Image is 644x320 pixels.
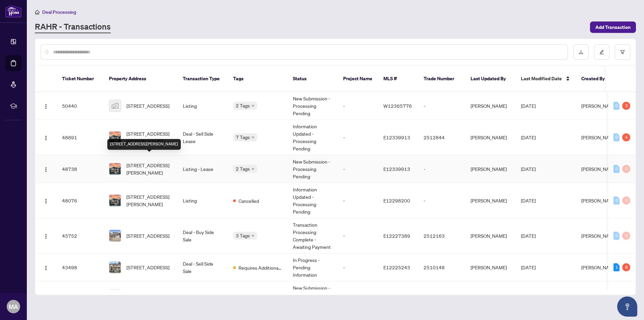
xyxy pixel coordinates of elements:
td: 2512844 [418,120,465,155]
td: Listing [177,92,228,120]
a: RAHR - Transactions [35,21,111,33]
span: [DATE] [521,197,536,203]
img: thumbnail-img [109,163,121,175]
img: Logo [43,167,49,172]
span: E12225243 [383,264,410,270]
button: edit [594,44,609,60]
span: Cancelled [238,197,259,204]
td: - [338,120,378,155]
td: Listing - Lease [177,155,228,183]
span: down [251,104,255,107]
td: - [418,281,465,309]
button: Logo [41,100,51,111]
span: W12365776 [383,103,412,109]
td: Transaction Processing Complete - Awaiting Payment [287,218,338,254]
button: Add Transaction [590,21,636,33]
span: 2 Tags [236,102,250,109]
div: 0 [613,102,620,110]
td: [PERSON_NAME] [465,183,516,218]
td: In Progress - Pending Information [287,254,338,281]
span: [STREET_ADDRESS] [126,232,169,239]
button: Logo [41,195,51,206]
span: [STREET_ADDRESS] [126,264,169,271]
span: edit [599,50,604,54]
td: Listing [177,281,228,309]
span: [PERSON_NAME] [581,134,618,140]
span: [PERSON_NAME] [581,103,618,109]
th: Property Address [104,66,177,92]
td: 48891 [57,120,104,155]
div: 3 [622,102,630,110]
span: Requires Additional Docs [238,264,282,271]
div: 0 [613,165,620,173]
span: [PERSON_NAME] [581,264,618,270]
td: 43498 [57,254,104,281]
td: Deal - Sell Side Sale [177,254,228,281]
td: 2510148 [418,254,465,281]
td: 45752 [57,218,104,254]
span: home [35,10,40,14]
td: - [338,218,378,254]
div: 0 [613,133,620,141]
th: Trade Number [418,66,465,92]
div: 4 [622,133,630,141]
div: 0 [622,196,630,204]
span: down [251,167,255,171]
th: Ticket Number [57,66,104,92]
td: [PERSON_NAME] [465,155,516,183]
td: 48738 [57,155,104,183]
th: Project Name [338,66,378,92]
td: New Submission - Processing Pending [287,92,338,120]
span: [STREET_ADDRESS][PERSON_NAME] [126,193,172,208]
td: [PERSON_NAME] [465,254,516,281]
span: download [579,50,583,54]
span: Add Transaction [595,22,631,33]
span: [PERSON_NAME] [581,166,618,172]
div: 0 [613,196,620,204]
span: down [251,136,255,139]
th: Tags [228,66,287,92]
td: New Submission - Processing Pending [287,281,338,309]
td: New Submission - Processing Pending [287,155,338,183]
td: 41151 [57,281,104,309]
img: Logo [43,135,49,141]
td: [PERSON_NAME] [465,218,516,254]
td: - [418,183,465,218]
td: - [338,183,378,218]
img: Logo [43,234,49,239]
td: [PERSON_NAME] [465,120,516,155]
td: - [338,254,378,281]
th: Status [287,66,338,92]
th: MLS # [378,66,418,92]
span: [STREET_ADDRESS][PERSON_NAME] [126,162,172,176]
span: 2 Tags [236,165,250,173]
span: E12339913 [383,134,410,140]
td: [PERSON_NAME] [465,281,516,309]
th: Transaction Type [177,66,228,92]
td: Listing [177,183,228,218]
div: 1 [613,263,620,271]
button: download [573,44,589,60]
span: down [251,234,255,237]
span: [DATE] [521,166,536,172]
td: - [338,155,378,183]
span: filter [620,50,625,54]
span: E12298200 [383,197,410,203]
img: Logo [43,198,49,204]
td: - [338,281,378,309]
img: thumbnail-img [109,195,121,206]
td: Deal - Sell Side Lease [177,120,228,155]
span: [DATE] [521,103,536,109]
span: 7 Tags [236,133,250,141]
button: Logo [41,262,51,273]
th: Created By [576,66,616,92]
button: Logo [41,164,51,174]
div: [STREET_ADDRESS][PERSON_NAME] [107,139,181,150]
img: logo [5,5,21,17]
span: E12227389 [383,233,410,239]
div: 0 [622,165,630,173]
span: [DATE] [521,233,536,239]
div: 0 [622,232,630,240]
span: Last Modified Date [521,75,562,82]
span: [DATE] [521,264,536,270]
